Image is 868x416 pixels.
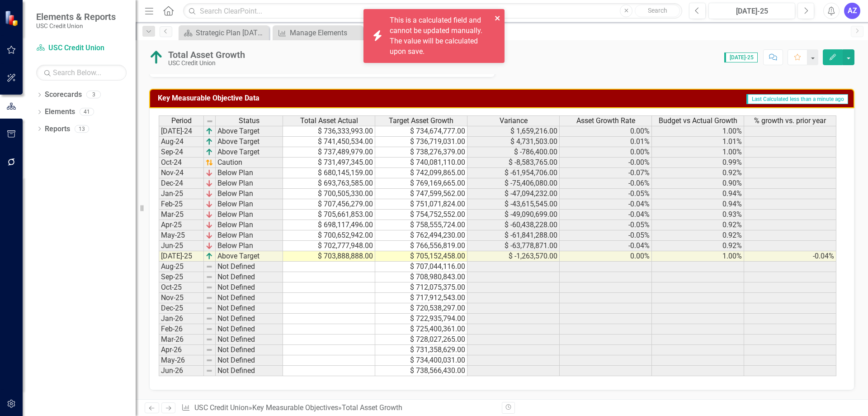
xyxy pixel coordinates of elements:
a: Strategic Plan [DATE] - [DATE] [181,27,267,38]
td: $ 705,661,853.00 [283,210,375,220]
td: Not Defined [216,293,283,303]
span: Period [171,117,192,125]
td: Caution [216,158,283,168]
td: 0.92% [652,230,744,241]
img: ClearPoint Strategy [4,10,21,27]
div: Strategic Plan [DATE] - [DATE] [196,27,267,38]
td: May-26 [159,355,204,366]
td: $ 766,556,819.00 [375,241,467,251]
a: Key Measurable Objectives [252,403,338,412]
span: Total Asset Actual [300,117,358,125]
td: Above Target [216,251,283,262]
td: Jan-26 [159,314,204,324]
td: Jun-25 [159,241,204,251]
img: 8DAGhfEEPCf229AAAAAElFTkSuQmCC [206,346,213,354]
div: 41 [80,108,94,116]
td: $ 4,731,503.00 [467,137,560,147]
td: 0.99% [652,158,744,168]
td: Below Plan [216,241,283,251]
td: $ 740,081,110.00 [375,158,467,168]
td: Jan-25 [159,189,204,199]
td: $ 705,152,458.00 [375,251,467,262]
td: Not Defined [216,355,283,366]
td: $ -47,094,232.00 [467,189,560,199]
div: [DATE]-25 [712,6,792,17]
td: $ 1,659,216.00 [467,126,560,137]
a: Reports [45,124,70,134]
td: Nov-24 [159,168,204,178]
td: -0.05% [560,189,652,199]
td: Below Plan [216,199,283,210]
td: -0.07% [560,168,652,178]
td: $ 731,358,629.00 [375,345,467,355]
td: 0.00% [560,126,652,137]
img: VmL+zLOWXp8NoCSi7l57Eu8eJ+4GWSi48xzEIItyGCrzKAg+GPZxiGYRiGYS7xC1jVADWlAHzkAAAAAElFTkSuQmCC [206,128,213,135]
td: $ 737,489,979.00 [283,147,375,158]
td: Mar-26 [159,335,204,345]
td: -0.04% [560,241,652,251]
img: 8DAGhfEEPCf229AAAAAElFTkSuQmCC [206,336,213,343]
button: AZ [844,3,860,19]
td: $ 734,400,031.00 [375,355,467,366]
td: Not Defined [216,282,283,293]
small: USC Credit Union [36,22,116,29]
span: Status [239,117,259,125]
td: Above Target [216,126,283,137]
td: $ 731,497,345.00 [283,158,375,168]
input: Search ClearPoint... [183,3,682,19]
span: Budget vs Actual Growth [659,117,737,125]
td: 0.00% [560,147,652,158]
span: Asset Growth Rate [576,117,635,125]
td: Below Plan [216,220,283,230]
img: 8DAGhfEEPCf229AAAAAElFTkSuQmCC [206,263,213,270]
td: Dec-25 [159,303,204,314]
td: Not Defined [216,345,283,355]
div: Total Asset Growth [342,403,402,412]
img: 8DAGhfEEPCf229AAAAAElFTkSuQmCC [206,325,213,333]
span: [DATE]-25 [724,53,758,62]
td: 1.00% [652,251,744,262]
td: 0.92% [652,241,744,251]
img: 8DAGhfEEPCf229AAAAAElFTkSuQmCC [206,367,213,374]
td: $ 762,494,230.00 [375,230,467,241]
td: $ 708,980,843.00 [375,272,467,282]
td: Not Defined [216,262,283,272]
td: $ 698,117,496.00 [283,220,375,230]
td: $ 680,145,159.00 [283,168,375,178]
img: 8DAGhfEEPCf229AAAAAElFTkSuQmCC [206,273,213,281]
td: Not Defined [216,314,283,324]
td: Feb-25 [159,199,204,210]
td: Dec-24 [159,178,204,189]
img: KIVvID6XQLnem7Jwd5RGsJlsyZvnEO8ojW1w+8UqMjn4yonOQRrQskXCXGmASKTRYCiTqJOcojskkyr07L4Z+PfWUOM8Y5yiO... [206,211,213,218]
div: 3 [86,91,101,99]
td: $ 725,400,361.00 [375,324,467,335]
td: 0.01% [560,137,652,147]
td: 0.00% [560,251,652,262]
td: $ 747,599,562.00 [375,189,467,199]
td: Aug-24 [159,137,204,147]
td: Not Defined [216,366,283,376]
span: Target Asset Growth [389,117,453,125]
td: -0.04% [560,210,652,220]
td: $ 693,763,585.00 [283,178,375,189]
td: -0.04% [744,251,836,262]
input: Search Below... [36,65,127,81]
td: $ -8,583,765.00 [467,158,560,168]
td: Nov-25 [159,293,204,303]
td: Feb-26 [159,324,204,335]
td: $ 741,450,534.00 [283,137,375,147]
img: KIVvID6XQLnem7Jwd5RGsJlsyZvnEO8ojW1w+8UqMjn4yonOQRrQskXCXGmASKTRYCiTqJOcojskkyr07L4Z+PfWUOM8Y5yiO... [206,232,213,239]
td: Oct-25 [159,282,204,293]
td: Oct-24 [159,158,204,168]
div: This is a calculated field and cannot be updated manually. The value will be calculated upon save. [390,15,492,57]
td: $ 712,075,375.00 [375,282,467,293]
img: 8DAGhfEEPCf229AAAAAElFTkSuQmCC [206,118,213,125]
td: Not Defined [216,335,283,345]
td: 0.94% [652,199,744,210]
span: % growth vs. prior year [754,117,826,125]
td: Below Plan [216,210,283,220]
a: USC Credit Union [36,43,127,53]
td: $ 734,674,777.00 [375,126,467,137]
td: $ -1,263,570.00 [467,251,560,262]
